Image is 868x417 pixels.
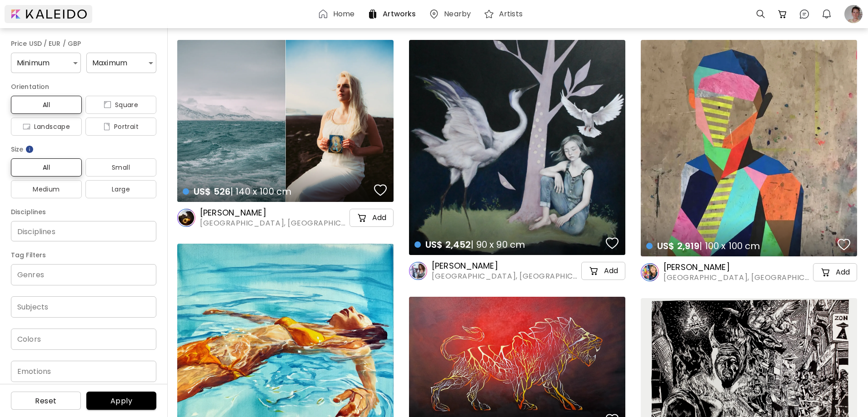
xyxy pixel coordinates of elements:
[93,99,149,110] span: Square
[200,207,348,218] h6: [PERSON_NAME]
[93,184,149,195] span: Large
[657,240,699,252] span: US$ 2,919
[432,260,579,271] h6: [PERSON_NAME]
[85,158,156,177] button: Small
[18,99,75,110] span: All
[835,235,853,254] button: favorites
[409,260,625,281] a: [PERSON_NAME][GEOGRAPHIC_DATA], [GEOGRAPHIC_DATA]cart-iconAdd
[819,6,834,22] button: bellIcon
[23,123,30,130] img: icon
[194,185,230,198] span: US$ 526
[18,121,75,132] span: Landscape
[11,38,156,49] h6: Price USD / EUR / GBP
[85,96,156,114] button: iconSquare
[177,40,394,202] a: US$ 526| 140 x 100 cmfavoriteshttps://cdn.kaleido.art/CDN/Artwork/171928/Primary/medium.webp?upda...
[11,206,156,217] h6: Disciplines
[821,9,832,20] img: bellIcon
[11,250,156,260] h6: Tag Filters
[414,239,603,250] h4: | 90 x 90 cm
[425,238,471,251] span: US$ 2,452
[820,267,831,278] img: cart-icon
[11,81,156,92] h6: Orientation
[85,118,156,136] button: iconPortrait
[372,181,389,199] button: favorites
[383,10,416,18] h6: Artworks
[663,262,811,273] h6: [PERSON_NAME]
[25,145,34,154] img: info
[581,262,625,280] button: cart-iconAdd
[484,9,526,20] a: Artists
[349,209,394,227] button: cart-iconAdd
[604,266,618,275] h5: Add
[104,101,111,108] img: icon
[663,273,811,283] span: [GEOGRAPHIC_DATA], [GEOGRAPHIC_DATA]
[799,9,810,20] img: chatIcon
[93,162,149,173] span: Small
[86,392,156,410] button: Apply
[11,53,81,73] div: Minimum
[429,9,474,20] a: Nearby
[18,184,75,195] span: Medium
[11,158,82,177] button: All
[372,213,386,222] h5: Add
[432,271,579,281] span: [GEOGRAPHIC_DATA], [GEOGRAPHIC_DATA]
[318,9,358,20] a: Home
[367,9,419,20] a: Artworks
[94,396,149,406] span: Apply
[11,180,82,198] button: Medium
[11,118,82,136] button: iconLandscape
[177,207,394,228] a: [PERSON_NAME][GEOGRAPHIC_DATA], [GEOGRAPHIC_DATA]cart-iconAdd
[409,40,625,255] a: US$ 2,452| 90 x 90 cmfavoriteshttps://cdn.kaleido.art/CDN/Artwork/174871/Primary/medium.webp?upda...
[183,186,371,197] h4: | 140 x 100 cm
[86,53,156,73] div: Maximum
[604,234,621,252] button: favorites
[18,396,74,406] span: Reset
[444,10,471,18] h6: Nearby
[333,10,354,18] h6: Home
[357,212,368,223] img: cart-icon
[641,40,857,256] a: US$ 2,919| 100 x 100 cmfavoriteshttps://cdn.kaleido.art/CDN/Artwork/169798/Primary/medium.webp?up...
[499,10,523,18] h6: Artists
[18,162,75,173] span: All
[85,180,156,198] button: Large
[11,96,82,114] button: All
[836,268,850,277] h5: Add
[103,123,110,130] img: icon
[93,121,149,132] span: Portrait
[11,392,81,410] button: Reset
[646,240,835,252] h4: | 100 x 100 cm
[589,265,599,276] img: cart-icon
[11,144,156,155] h6: Size
[813,263,857,281] button: cart-iconAdd
[777,9,788,20] img: cart
[200,218,348,228] span: [GEOGRAPHIC_DATA], [GEOGRAPHIC_DATA]
[641,262,857,283] a: [PERSON_NAME][GEOGRAPHIC_DATA], [GEOGRAPHIC_DATA]cart-iconAdd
